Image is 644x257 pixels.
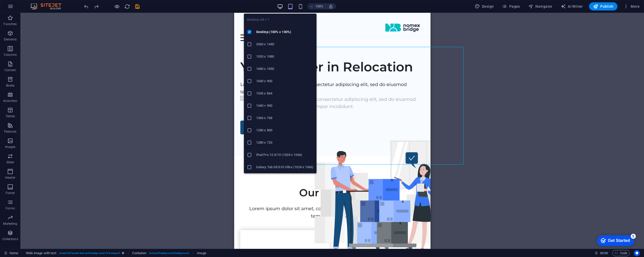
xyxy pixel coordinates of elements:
[134,3,140,9] button: save
[473,2,496,10] button: Design
[615,250,627,256] span: Code
[622,2,642,10] button: More
[122,252,124,254] i: This element is a customizable preset
[58,250,120,256] span: . preset-fullscreen-text-and-background-v3-transport
[256,53,313,60] h6: 1920 x 1080
[26,250,206,256] nav: breadcrumb
[256,103,313,109] h6: 1440 × 900
[256,90,313,97] h6: 1536 x 864
[593,4,613,9] span: Publish
[4,130,16,134] p: Features
[624,4,640,9] span: More
[6,114,15,118] p: Tables
[559,2,585,10] button: AI Writer
[83,4,89,9] i: Undo: Change menu items (Ctrl+Z)
[5,68,16,72] p: Content
[256,140,313,146] h6: 1280 x 720
[612,250,630,256] button: Code
[5,176,15,180] p: Header
[124,3,130,9] button: reload
[329,4,333,9] i: On resize automatically adjust zoom level to fit chosen device.
[29,3,68,9] img: Editor Logo
[256,127,313,133] h6: 1280 x 800
[473,2,496,10] div: Design (Ctrl+Alt+Y)
[256,29,313,35] h6: Desktop (100% x 100%)
[600,250,608,256] span: 00 00
[3,222,17,226] p: Marketing
[4,53,17,57] p: Columns
[2,237,18,241] p: Collections
[256,152,313,158] h6: iPad Pro 12.9/13 (1024 x 1366)
[256,41,313,47] h6: 2560 x 1440
[6,160,14,164] p: Slider
[256,78,313,84] h6: 1600 x 900
[604,251,604,255] span: :
[6,83,15,88] p: Boxes
[528,4,552,9] span: Navigator
[149,250,189,256] span: . text-and-background-background
[526,2,555,10] button: Navigator
[94,4,99,9] i: Redo: Move elements (Ctrl+Y, ⌘+Y)
[500,2,522,10] button: Pages
[15,6,37,10] div: Get Started
[308,3,326,9] button: 100%
[6,206,15,210] p: Forms
[589,2,617,10] button: Publish
[634,250,640,256] button: Usercentrics
[595,250,608,256] h6: Session time
[4,37,17,41] p: Elements
[502,4,520,9] span: Pages
[5,145,16,149] p: Images
[256,66,313,72] h6: 1680 x 1050
[132,250,146,256] span: Click to select. Double-click to edit
[114,3,120,9] button: Click here to leave preview mode and continue editing
[38,1,43,6] div: 5
[6,191,15,195] p: Footer
[83,3,89,9] button: undo
[256,164,313,170] h6: Galaxy Tab S9/S10 Ultra (1024 x 1366)
[197,250,206,256] span: Click to select. Double-click to edit
[26,250,57,256] span: Click to select. Double-click to edit
[4,3,41,13] div: Get Started 5 items remaining, 0% complete
[561,4,583,9] span: AI Writer
[315,3,323,9] h6: 100%
[4,22,17,26] p: Favorites
[475,4,494,9] span: Design
[3,99,17,103] p: Accordion
[93,3,99,9] button: redo
[4,250,18,256] a: Click to cancel selection. Double-click to open Pages
[256,115,313,121] h6: 1366 x 768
